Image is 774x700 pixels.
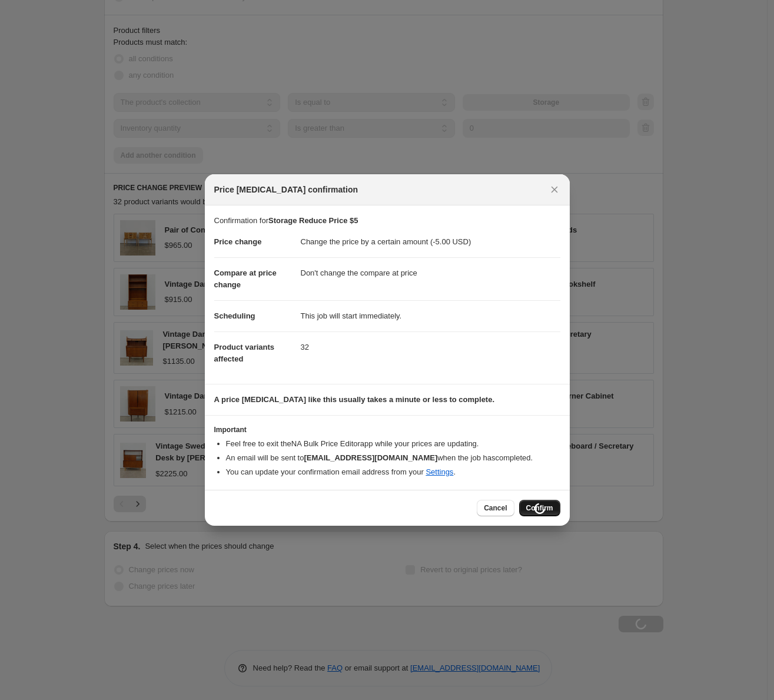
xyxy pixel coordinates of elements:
p: Confirmation for [214,215,560,227]
span: Price [MEDICAL_DATA] confirmation [214,184,358,195]
dd: Change the price by a certain amount (-5.00 USD) [301,227,560,257]
span: Price change [214,237,262,246]
li: You can update your confirmation email address from your . [226,466,560,478]
dd: 32 [301,331,560,363]
dd: Don't change the compare at price [301,257,560,288]
a: Settings [426,467,453,476]
span: Cancel [484,503,507,513]
span: Scheduling [214,311,255,320]
b: A price [MEDICAL_DATA] like this usually takes a minute or less to complete. [214,395,495,404]
span: Product variants affected [214,343,275,363]
button: Cancel [477,500,514,516]
button: Close [546,181,563,198]
li: Feel free to exit the NA Bulk Price Editor app while your prices are updating. [226,438,560,450]
b: Storage Reduce Price $5 [268,216,358,225]
dd: This job will start immediately. [301,300,560,331]
li: An email will be sent to when the job has completed . [226,452,560,464]
h3: Important [214,425,560,434]
b: [EMAIL_ADDRESS][DOMAIN_NAME] [304,453,437,462]
span: Compare at price change [214,268,277,289]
